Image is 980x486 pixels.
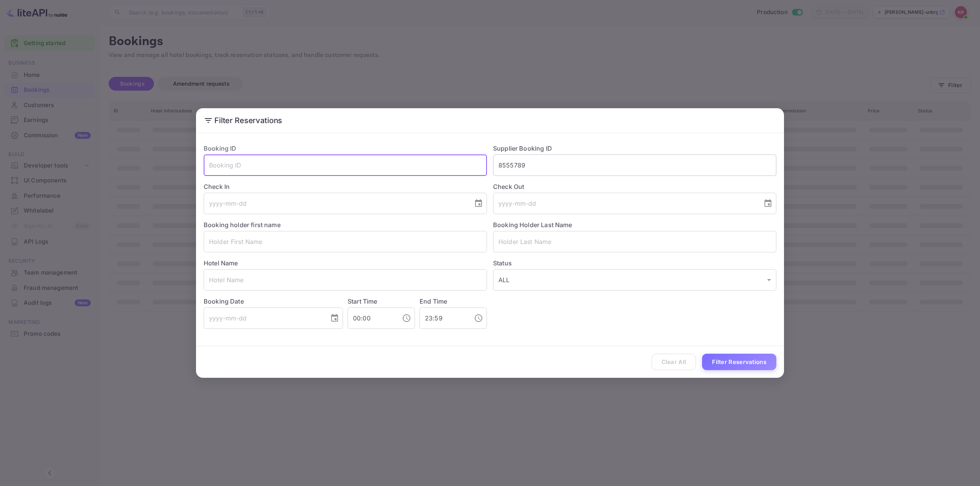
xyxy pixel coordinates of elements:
[204,259,238,267] label: Hotel Name
[204,145,237,152] label: Booking ID
[204,154,487,176] input: Booking ID
[760,196,776,211] button: Choose date
[493,269,776,291] div: ALL
[327,310,342,326] button: Choose date
[493,221,572,229] label: Booking Holder Last Name
[471,310,486,326] button: Choose time, selected time is 11:59 PM
[204,297,343,306] label: Booking Date
[204,231,487,252] input: Holder First Name
[204,269,487,291] input: Hotel Name
[493,193,757,214] input: yyyy-mm-dd
[204,307,324,329] input: yyyy-mm-dd
[196,108,784,133] h2: Filter Reservations
[493,231,776,252] input: Holder Last Name
[493,182,776,191] label: Check Out
[471,196,486,211] button: Choose date
[348,307,396,329] input: hh:mm
[493,154,776,176] input: Supplier Booking ID
[493,145,552,152] label: Supplier Booking ID
[204,221,281,229] label: Booking holder first name
[420,297,447,305] label: End Time
[702,354,776,370] button: Filter Reservations
[399,310,414,326] button: Choose time, selected time is 12:00 AM
[204,182,487,191] label: Check In
[204,193,468,214] input: yyyy-mm-dd
[348,297,377,305] label: Start Time
[420,307,468,329] input: hh:mm
[493,258,776,268] label: Status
